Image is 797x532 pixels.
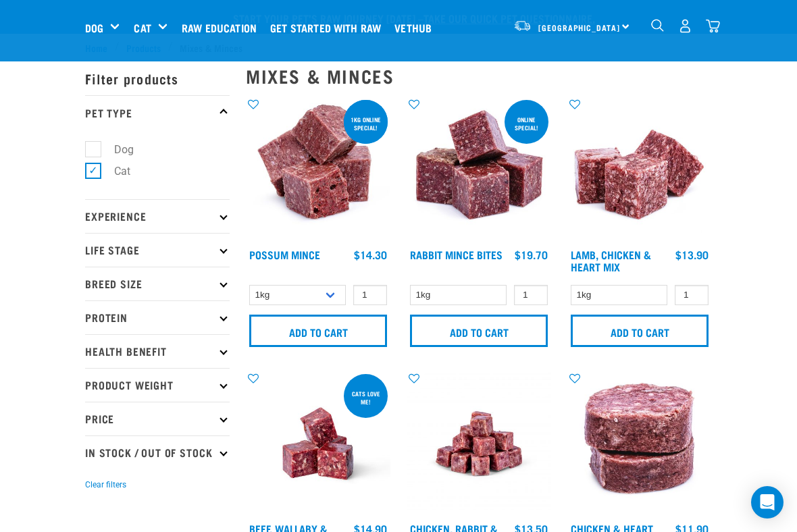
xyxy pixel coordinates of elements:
[751,486,783,518] div: Open Intercom Messenger
[85,233,230,267] p: Life Stage
[538,25,620,30] span: [GEOGRAPHIC_DATA]
[353,285,387,306] input: 1
[407,371,551,516] img: Chicken Rabbit Heart 1609
[344,383,388,412] div: Cats love me!
[93,141,139,158] label: Dog
[85,435,230,469] p: In Stock / Out Of Stock
[571,315,709,347] input: Add to cart
[93,163,136,180] label: Cat
[85,199,230,233] p: Experience
[514,285,548,306] input: 1
[706,19,720,33] img: home-icon@2x.png
[407,97,551,242] img: Whole Minced Rabbit Cubes 01
[675,248,709,261] div: $13.90
[246,97,390,242] img: 1102 Possum Mince 01
[344,109,388,138] div: 1kg online special!
[85,402,230,435] p: Price
[249,315,387,347] input: Add to cart
[410,251,503,257] a: Rabbit Mince Bites
[85,300,230,334] p: Protein
[85,479,126,491] button: Clear filters
[85,334,230,368] p: Health Benefit
[85,61,230,95] p: Filter products
[246,65,712,86] h2: Mixes & Minces
[354,248,387,261] div: $14.30
[505,109,548,138] div: ONLINE SPECIAL!
[567,371,712,516] img: Chicken and Heart Medallions
[675,285,709,306] input: 1
[651,19,664,32] img: home-icon-1@2x.png
[571,251,651,269] a: Lamb, Chicken & Heart Mix
[249,251,320,257] a: Possum Mince
[391,1,442,55] a: Vethub
[513,20,532,32] img: van-moving.png
[410,315,548,347] input: Add to cart
[178,1,267,55] a: Raw Education
[267,1,391,55] a: Get started with Raw
[85,368,230,402] p: Product Weight
[515,248,548,261] div: $19.70
[85,95,230,129] p: Pet Type
[678,19,692,33] img: user.png
[85,267,230,300] p: Breed Size
[134,20,151,36] a: Cat
[85,20,103,36] a: Dog
[567,97,712,242] img: 1124 Lamb Chicken Heart Mix 01
[246,371,390,516] img: Raw Essentials 2024 July2572 Beef Wallaby Heart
